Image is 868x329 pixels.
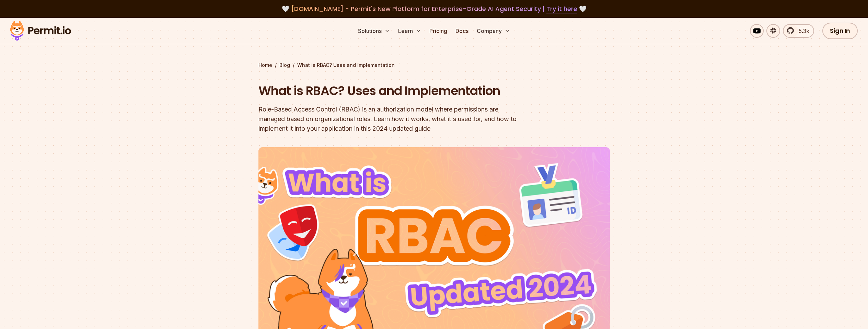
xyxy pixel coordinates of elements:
a: Pricing [427,24,450,38]
a: Sign In [822,23,858,39]
div: Role-Based Access Control (RBAC) is an authorization model where permissions are managed based on... [258,105,522,133]
a: Docs [453,24,471,38]
span: 5.3k [795,27,809,35]
a: 5.3k [783,24,814,38]
span: [DOMAIN_NAME] - Permit's New Platform for Enterprise-Grade AI Agent Security | [291,4,577,13]
div: 🤍 🤍 [16,4,852,14]
h1: What is RBAC? Uses and Implementation [258,82,522,99]
a: Blog [279,62,290,69]
img: Permit logo [7,19,74,43]
button: Learn [395,24,424,38]
a: Home [258,62,272,69]
a: Try it here [546,4,577,13]
div: / / [258,62,610,69]
button: Company [474,24,513,38]
button: Solutions [355,24,393,38]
